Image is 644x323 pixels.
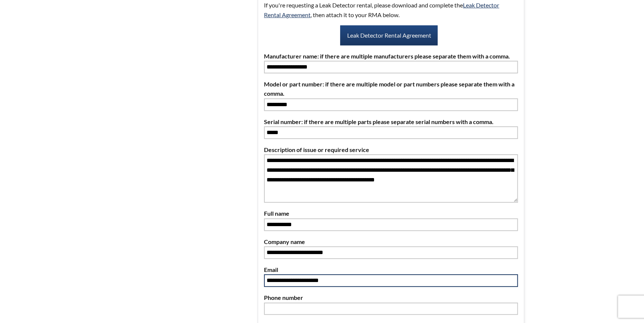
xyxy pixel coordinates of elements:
[264,209,518,218] label: Full name
[264,237,518,247] label: Company name
[264,79,518,98] label: Model or part number: if there are multiple model or part numbers please separate them with a comma.
[264,293,518,303] label: Phone number
[264,1,499,18] a: Leak Detector Rental Agreement
[264,117,518,127] label: Serial number: if there are multiple parts please separate serial numbers with a comma.
[264,51,518,61] label: Manufacturer name: if there are multiple manufacturers please separate them with a comma.
[264,145,518,155] label: Description of issue or required service
[264,0,514,19] p: If you're requesting a Leak Detector rental, please download and complete the , then attach it to...
[340,25,438,45] a: Leak Detector Rental Agreement
[264,265,518,275] label: Email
